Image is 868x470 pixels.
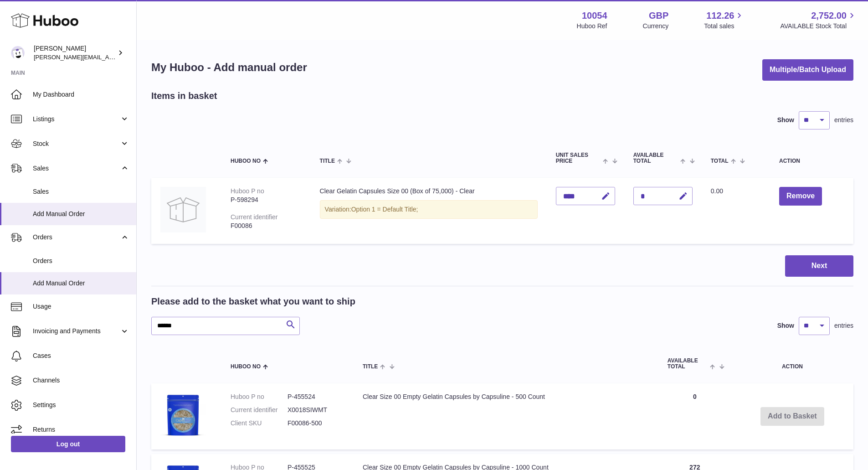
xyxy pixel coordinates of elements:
span: Cases [33,351,129,360]
button: Remove [779,187,822,206]
a: 2,752.00 AVAILABLE Stock Total [780,10,857,31]
span: AVAILABLE Total [633,152,678,164]
label: Show [777,321,794,330]
dd: P-455524 [288,393,344,401]
h2: Items in basket [151,90,217,102]
div: Action [779,158,844,164]
span: Invoicing and Payments [33,327,120,336]
span: Returns [33,425,129,434]
span: Title [363,364,378,370]
span: entries [834,321,853,330]
span: My Dashboard [33,90,129,99]
div: [PERSON_NAME] [34,44,116,62]
td: Clear Size 00 Empty Gelatin Capsules by Capsuline - 500 Count [354,383,658,449]
dt: Huboo P no [231,393,288,401]
span: Sales [33,164,120,173]
a: 112.26 Total sales [704,10,745,31]
img: Clear Size 00 Empty Gelatin Capsules by Capsuline - 500 Count [160,393,206,438]
div: Variation: [320,200,538,219]
span: AVAILABLE Stock Total [780,22,857,31]
span: Usage [33,302,129,311]
span: [PERSON_NAME][EMAIL_ADDRESS][DOMAIN_NAME] [34,53,183,61]
span: Total sales [704,22,745,31]
div: P-598294 [231,196,302,204]
span: Stock [33,139,120,148]
span: Orders [33,233,120,242]
td: 0 [658,383,731,449]
dd: X0018SIWMT [288,406,344,414]
dd: F00086-500 [288,419,344,428]
span: Option 1 = Default Title; [351,206,418,213]
span: Channels [33,376,129,385]
span: Sales [33,187,129,196]
a: Log out [11,436,125,452]
img: luz@capsuline.com [11,46,25,60]
strong: GBP [649,10,668,22]
span: Orders [33,257,129,265]
div: Huboo Ref [577,22,607,31]
h2: Please add to the basket what you want to ship [151,295,355,308]
button: Next [785,255,853,277]
span: Unit Sales Price [556,152,601,164]
div: Current identifier [231,213,278,221]
span: AVAILABLE Total [668,358,708,370]
span: Total [711,158,729,164]
span: Huboo no [231,364,261,370]
label: Show [777,116,794,124]
h1: My Huboo - Add manual order [151,60,307,75]
dt: Client SKU [231,419,288,428]
th: Action [731,349,853,379]
img: Clear Gelatin Capsules Size 00 (Box of 75,000) - Clear [160,187,206,232]
span: Add Manual Order [33,210,129,218]
span: 2,752.00 [811,10,847,22]
dt: Current identifier [231,406,288,414]
span: Listings [33,115,120,124]
span: Add Manual Order [33,279,129,288]
button: Multiple/Batch Upload [762,59,853,81]
span: entries [834,116,853,124]
div: F00086 [231,222,302,230]
div: Currency [643,22,669,31]
span: Title [320,158,335,164]
strong: 10054 [582,10,607,22]
span: Huboo no [231,158,261,164]
td: Clear Gelatin Capsules Size 00 (Box of 75,000) - Clear [311,178,547,244]
span: 112.26 [706,10,734,22]
span: 0.00 [711,187,723,195]
div: Huboo P no [231,187,264,195]
span: Settings [33,401,129,409]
